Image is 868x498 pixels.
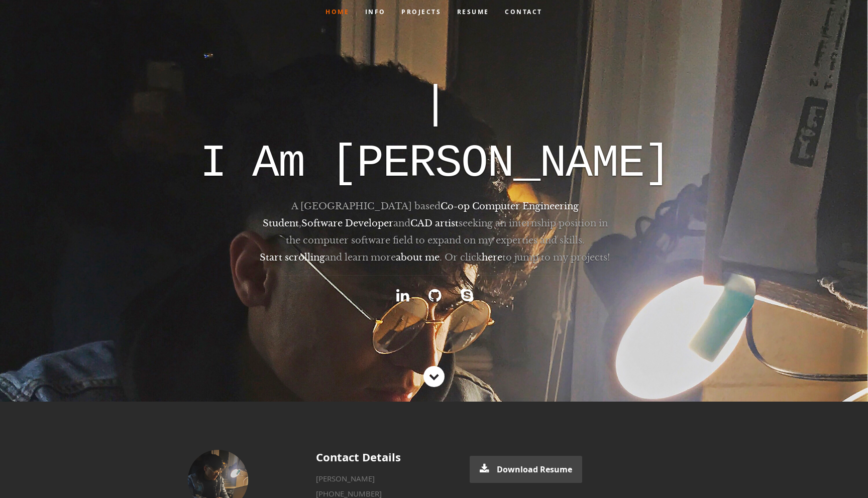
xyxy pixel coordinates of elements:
a: here [482,252,502,263]
h3: A [GEOGRAPHIC_DATA] based , and seeking an internship position in the computer software field to ... [256,198,614,267]
span: [PERSON_NAME] [316,473,375,483]
a: about me [396,252,440,263]
a: Download Resume [470,456,582,483]
span: Software Developer [301,218,393,229]
span: Co-op Computer Engineering Student [263,201,579,229]
a: Start scrolling [260,252,325,263]
span: CAD artist [410,218,459,229]
span: | [422,79,448,131]
h1: I Am [PERSON_NAME] [179,139,691,189]
h2: Contact Details [316,450,450,465]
